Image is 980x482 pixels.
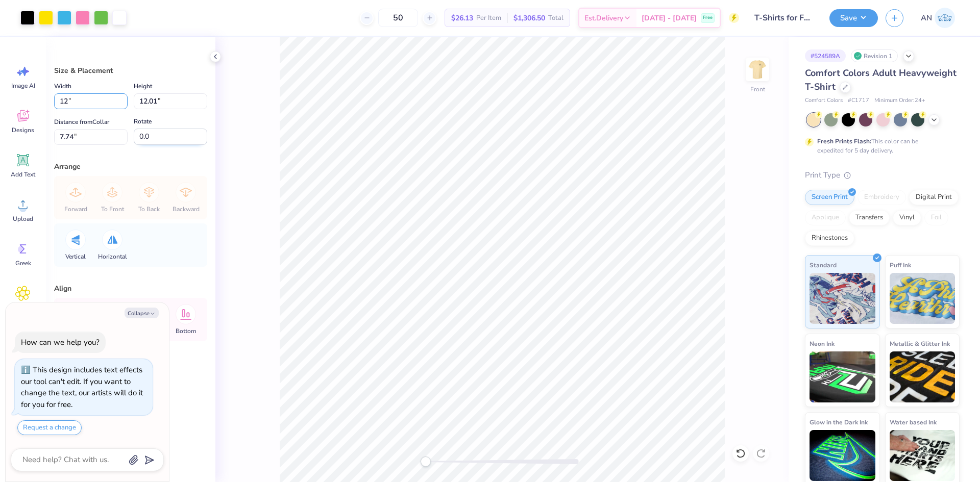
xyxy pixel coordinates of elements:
span: Image AI [11,82,35,90]
button: Collapse [125,308,159,318]
img: Metallic & Glitter Ink [890,351,955,402]
div: Revision 1 [851,49,898,62]
span: [DATE] - [DATE] [642,13,697,23]
span: Greek [15,259,31,267]
button: Save [829,9,878,27]
div: Foil [924,210,948,225]
div: Transfers [849,210,890,225]
div: Rhinestones [805,231,854,246]
span: Designs [12,126,34,134]
input: Untitled Design [747,8,822,28]
span: $1,306.50 [513,13,545,23]
div: Size & Placement [54,65,207,76]
label: Width [54,80,71,92]
div: Vinyl [893,210,921,225]
div: Front [750,85,765,94]
span: Bottom [176,327,196,335]
span: Standard [810,260,837,270]
strong: Fresh Prints Flash: [817,137,871,145]
span: Upload [13,215,33,223]
div: Digital Print [909,190,959,205]
div: Print Type [805,169,960,181]
label: Rotate [134,115,152,128]
span: Horizontal [98,252,127,261]
span: AN [921,12,932,24]
span: Neon Ink [810,338,835,349]
span: Total [548,13,563,23]
span: Free [703,14,713,21]
span: Per Item [476,13,501,23]
div: Screen Print [805,190,854,205]
label: Distance from Collar [54,116,109,128]
span: $26.13 [451,13,473,23]
img: Water based Ink [890,430,955,481]
div: Accessibility label [421,456,431,467]
img: Puff Ink [890,273,955,324]
span: Minimum Order: 24 + [874,96,925,105]
button: Request a change [17,420,82,435]
span: Est. Delivery [584,13,623,23]
div: Arrange [54,161,207,172]
img: Standard [810,273,875,324]
span: Comfort Colors Adult Heavyweight T-Shirt [805,67,957,93]
span: Water based Ink [890,417,937,427]
span: Puff Ink [890,260,911,270]
div: Applique [805,210,846,225]
div: This color can be expedited for 5 day delivery. [817,137,943,155]
label: Height [134,80,152,92]
img: Front [747,59,768,80]
span: Glow in the Dark Ink [810,417,868,427]
div: How can we help you? [21,337,100,347]
span: Vertical [65,252,86,261]
a: AN [916,8,960,28]
img: Arlo Noche [935,8,955,28]
span: Comfort Colors [805,96,843,105]
div: Align [54,283,207,294]
div: This design includes text effects our tool can't edit. If you want to change the text, our artist... [21,365,143,410]
img: Neon Ink [810,351,875,402]
img: Glow in the Dark Ink [810,430,875,481]
div: # 524589A [805,49,846,62]
input: – – [378,9,418,27]
span: Add Text [11,170,35,179]
span: # C1717 [848,96,869,105]
span: Metallic & Glitter Ink [890,338,950,349]
div: Embroidery [857,190,906,205]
